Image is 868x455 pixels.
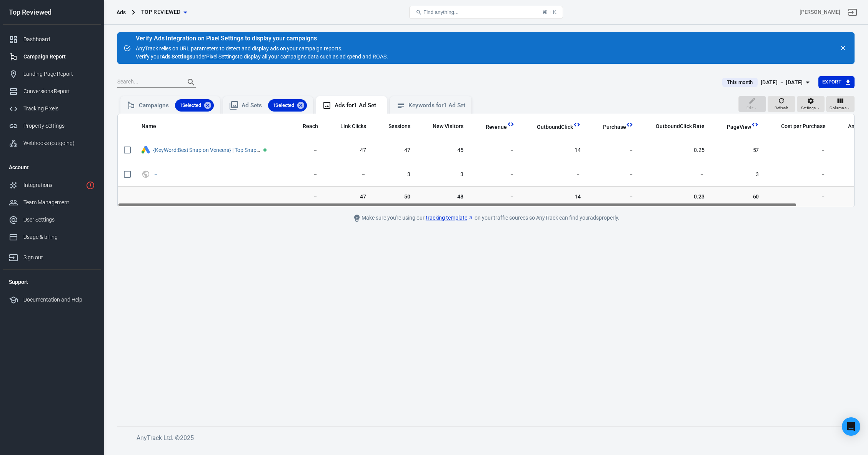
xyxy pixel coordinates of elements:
[142,123,156,130] span: Name
[842,417,860,436] div: Open Intercom Messenger
[142,146,150,155] div: Google Ads
[717,171,759,178] span: 3
[335,102,381,110] div: Ads for 1 Ad Set
[175,102,206,109] span: 1 Selected
[717,147,759,154] span: 57
[139,99,214,112] div: Campaigns
[423,147,463,154] span: 45
[716,76,818,89] button: This month[DATE] － [DATE]
[153,147,361,153] a: {KeyWord:Best Snap on Veneers} | Top Snap On Veneer Guide | Custom Snap On Veneers
[476,193,515,201] span: －
[771,147,825,154] span: －
[423,123,463,130] span: New Visitors
[3,65,101,83] a: Landing Page Report
[843,3,862,22] a: Sign out
[646,122,704,131] span: The percentage of times people view a page and performed a "OutboundClick" conversion
[527,147,580,154] span: 14
[801,105,816,112] span: Settings
[23,35,95,43] div: Dashboard
[409,6,563,19] button: Find anything...⌘ + K
[378,147,410,154] span: 47
[330,193,367,201] span: 47
[263,148,267,152] span: Active
[593,147,634,154] span: －
[656,123,704,130] span: OutboundClick Rate
[717,123,751,131] span: PageView
[3,135,101,152] a: Webhooks (outgoing)
[388,123,410,130] span: Sessions
[476,147,515,154] span: －
[138,5,190,19] button: Top Reviewed
[3,273,101,291] li: Support
[23,181,83,189] div: Integrations
[268,102,299,109] span: 1 Selected
[476,122,507,132] span: Total revenue calculated by AnyTrack.
[527,123,573,131] span: OutboundClick
[23,216,95,224] div: User Settings
[781,123,825,130] span: Cost per Purchase
[23,233,95,241] div: Usage & billing
[23,53,95,61] div: Campaign Report
[830,105,846,112] span: Columns
[330,171,367,178] span: －
[117,8,126,16] div: Ads
[118,114,854,207] div: scrollable content
[593,193,634,201] span: －
[3,211,101,228] a: User Settings
[330,147,367,154] span: 47
[141,7,181,17] span: Top Reviewed
[3,9,101,16] div: Top Reviewed
[593,171,634,178] span: －
[136,35,388,61] div: AnyTrack relies on URL parameters to detect and display ads on your campaign reports. Verify your...
[818,76,855,88] button: Export
[293,171,318,178] span: －
[268,99,307,112] div: 1Selected
[136,35,388,42] div: Verify Ads Integration on Pixel Settings to display your campaigns
[626,121,633,128] svg: This column is calculated from AnyTrack real-time data
[23,87,95,95] div: Conversions Report
[423,171,463,178] span: 3
[775,105,788,112] span: Refresh
[137,433,713,443] h6: AnyTrack Ltd. © 2025
[542,9,556,15] div: ⌘ + K
[3,246,101,266] a: Sign out
[23,198,95,207] div: Team Management
[293,122,318,131] span: The number of people who saw your ads at least once. Reach is different from impressions, which m...
[3,117,101,135] a: Property Settings
[162,53,193,60] strong: Ads Settings
[771,122,825,131] span: The average cost for each "Purchase" event
[3,194,101,211] a: Team Management
[175,99,214,112] div: 1Selected
[603,123,626,131] span: Purchase
[423,9,458,15] span: Find anything...
[23,122,95,130] div: Property Settings
[800,8,840,16] div: Account id: vBYNLn0g
[293,147,318,154] span: －
[717,193,759,201] span: 60
[142,123,166,130] span: Name
[206,53,238,61] a: Pixel Settings
[423,193,463,201] span: 48
[293,193,318,201] span: －
[724,78,756,86] span: This month
[593,123,626,131] span: Purchase
[23,296,95,304] div: Documentation and Help
[153,147,262,152] span: {KeyWord:Best Snap on Veneers} | Top Snap On Veneer Guide | Custom Snap On Veneers
[303,123,318,130] span: Reach
[507,120,515,128] svg: This column is calculated from AnyTrack real-time data
[433,123,463,130] span: New Visitors
[408,102,465,110] div: Keywords for 1 Ad Set
[646,171,704,178] span: －
[797,96,825,113] button: Settings
[117,77,179,87] input: Search...
[86,181,95,190] svg: 1 networks not verified yet
[23,253,95,262] div: Sign out
[826,96,855,113] button: Columns
[771,171,825,178] span: －
[142,170,150,179] svg: UTM & Web Traffic
[527,193,580,201] span: 14
[313,213,659,223] div: Make sure you're using our on your traffic sources so AnyTrack can find your ads properly.
[768,96,795,113] button: Refresh
[3,177,101,194] a: Integrations
[761,78,803,87] div: [DATE] － [DATE]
